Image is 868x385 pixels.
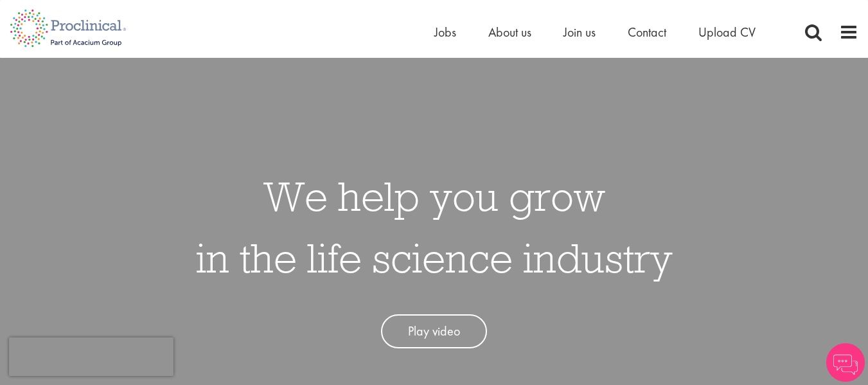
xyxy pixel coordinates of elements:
[698,24,756,40] a: Upload CV
[628,24,666,40] a: Contact
[563,24,596,40] a: Join us
[826,343,865,382] img: Chatbot
[488,24,531,40] a: About us
[196,165,673,289] h1: We help you grow in the life science industry
[381,314,487,348] a: Play video
[434,24,456,40] a: Jobs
